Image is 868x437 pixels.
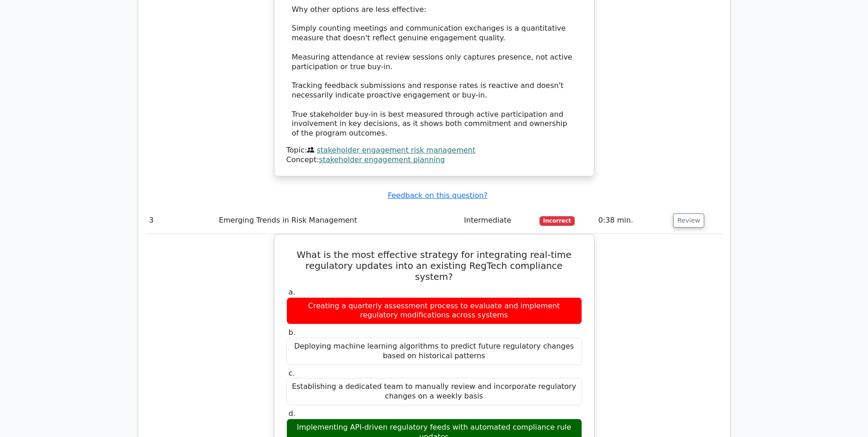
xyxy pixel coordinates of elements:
[289,369,295,377] span: c.
[460,208,536,234] td: Intermediate
[146,208,216,234] td: 3
[388,191,487,200] a: Feedback on this question?
[594,208,669,234] td: 0:38 min.
[289,409,296,418] span: d.
[289,288,296,296] span: a.
[286,338,582,365] div: Deploying machine learning algorithms to predict future regulatory changes based on historical pa...
[289,328,296,337] span: b.
[539,216,575,225] span: Incorrect
[286,378,582,405] div: Establishing a dedicated team to manually review and incorporate regulatory changes on a weekly b...
[286,155,582,165] div: Concept:
[286,297,582,325] div: Creating a quarterly assessment process to evaluate and implement regulatory modifications across...
[286,146,582,155] div: Topic:
[317,146,475,154] a: stakeholder engagement risk management
[319,155,445,164] a: stakeholder engagement planning
[673,213,704,228] button: Review
[286,249,583,282] h5: What is the most effective strategy for integrating real-time regulatory updates into an existing...
[215,208,460,234] td: Emerging Trends in Risk Management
